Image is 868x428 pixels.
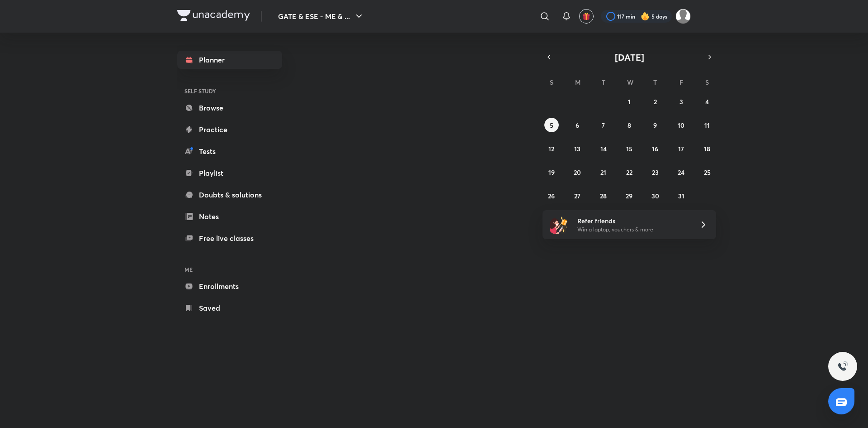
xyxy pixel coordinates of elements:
button: October 16, 2025 [648,141,662,156]
button: October 12, 2025 [544,141,559,156]
a: Planner [177,51,282,69]
abbr: October 4, 2025 [705,97,709,106]
img: ttu [837,361,848,372]
a: Saved [177,299,282,317]
abbr: October 1, 2025 [628,97,631,106]
abbr: October 15, 2025 [626,144,632,153]
button: October 11, 2025 [700,118,714,132]
a: Tests [177,142,282,160]
a: Playlist [177,164,282,182]
img: referral [550,216,568,234]
abbr: October 6, 2025 [576,121,579,130]
img: avatar [582,12,590,20]
abbr: Tuesday [602,78,605,87]
abbr: October 13, 2025 [574,144,580,153]
abbr: October 21, 2025 [600,168,606,177]
button: October 14, 2025 [596,141,611,156]
h6: SELF STUDY [177,83,282,99]
abbr: October 31, 2025 [678,192,684,200]
button: October 7, 2025 [596,118,611,132]
abbr: Thursday [653,78,657,87]
button: October 21, 2025 [596,165,611,179]
abbr: October 3, 2025 [679,97,683,106]
button: October 30, 2025 [648,188,662,203]
button: October 20, 2025 [570,165,585,179]
abbr: October 26, 2025 [548,192,555,200]
button: October 19, 2025 [544,165,559,179]
abbr: October 16, 2025 [652,144,658,153]
button: October 23, 2025 [648,165,662,179]
button: October 28, 2025 [596,188,611,203]
button: October 5, 2025 [544,118,559,132]
abbr: October 9, 2025 [653,121,657,130]
abbr: October 7, 2025 [602,121,605,130]
button: October 17, 2025 [674,141,689,156]
button: October 13, 2025 [570,141,585,156]
button: October 9, 2025 [648,118,662,132]
abbr: October 22, 2025 [626,168,632,177]
span: [DATE] [615,51,644,63]
button: October 4, 2025 [700,94,714,109]
abbr: October 30, 2025 [651,192,659,200]
button: GATE & ESE - ME & ... [273,7,370,25]
abbr: October 14, 2025 [600,144,607,153]
abbr: October 28, 2025 [600,192,607,200]
abbr: Saturday [705,78,709,87]
a: Practice [177,120,282,139]
button: October 3, 2025 [674,94,689,109]
h6: Refer friends [577,216,689,226]
abbr: October 24, 2025 [678,168,684,177]
abbr: October 23, 2025 [652,168,659,177]
button: October 26, 2025 [544,188,559,203]
p: Win a laptop, vouchers & more [577,226,689,234]
abbr: Monday [575,78,580,87]
a: Doubts & solutions [177,186,282,204]
abbr: October 10, 2025 [678,121,684,130]
abbr: October 20, 2025 [574,168,581,177]
button: October 10, 2025 [674,118,689,132]
abbr: October 8, 2025 [627,121,631,130]
a: Enrollments [177,277,282,295]
a: Company Logo [177,10,250,23]
button: avatar [579,9,594,24]
a: Notes [177,207,282,226]
button: October 27, 2025 [570,188,585,203]
button: October 15, 2025 [622,141,637,156]
button: October 8, 2025 [622,118,637,132]
abbr: Wednesday [627,78,633,87]
button: October 2, 2025 [648,94,662,109]
button: October 22, 2025 [622,165,637,179]
button: October 24, 2025 [674,165,689,179]
button: October 1, 2025 [622,94,637,109]
button: October 29, 2025 [622,188,637,203]
img: Company Logo [177,10,250,21]
img: streak [641,12,650,21]
a: Browse [177,99,282,117]
img: Prakhar Mishra [675,9,691,24]
abbr: October 2, 2025 [654,97,657,106]
abbr: October 12, 2025 [548,144,554,153]
abbr: October 25, 2025 [704,168,711,177]
abbr: October 19, 2025 [548,168,555,177]
abbr: October 29, 2025 [626,192,632,200]
abbr: October 17, 2025 [678,144,684,153]
abbr: October 27, 2025 [574,192,580,200]
button: October 25, 2025 [700,165,714,179]
button: October 6, 2025 [570,118,585,132]
abbr: October 18, 2025 [704,144,710,153]
abbr: October 11, 2025 [704,121,710,130]
button: October 18, 2025 [700,141,714,156]
abbr: Friday [679,78,683,87]
h6: ME [177,262,282,277]
a: Free live classes [177,229,282,247]
button: October 31, 2025 [674,188,689,203]
abbr: October 5, 2025 [550,121,553,130]
button: [DATE] [555,51,703,63]
abbr: Sunday [550,78,553,87]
